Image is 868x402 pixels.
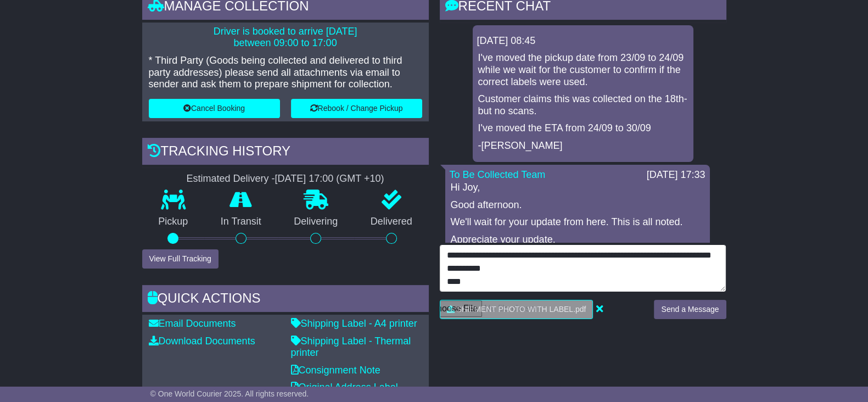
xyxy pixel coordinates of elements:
[291,336,411,359] a: Shipping Label - Thermal printer
[451,182,704,194] p: Hi Joy,
[291,318,417,329] a: Shipping Label - A4 printer
[204,216,278,228] p: In Transit
[278,216,355,228] p: Delivering
[275,173,384,185] div: [DATE] 17:00 (GMT +10)
[142,216,205,228] p: Pickup
[149,26,422,49] p: Driver is booked to arrive [DATE] between 09:00 to 17:00
[149,336,255,347] a: Download Documents
[291,99,422,118] button: Rebook / Change Pickup
[451,234,704,246] p: Appreciate your update.
[451,216,704,228] p: We'll wait for your update from here. This is all noted.
[477,35,689,47] div: [DATE] 08:45
[291,382,398,393] a: Original Address Label
[654,300,726,319] button: Send a Message
[149,318,236,329] a: Email Documents
[291,365,380,376] a: Consignment Note
[142,249,219,269] button: View Full Tracking
[149,99,280,118] button: Cancel Booking
[451,199,704,211] p: Good afternoon.
[450,169,546,180] a: To Be Collected Team
[142,138,429,168] div: Tracking history
[354,216,429,228] p: Delivered
[647,169,705,181] div: [DATE] 17:33
[149,55,422,91] p: * Third Party (Goods being collected and delivered to third party addresses) please send all atta...
[478,93,688,117] p: Customer claims this was collected on the 18th-but no scans.
[142,173,429,185] div: Estimated Delivery -
[478,122,688,135] p: I've moved the ETA from 24/09 to 30/09
[478,52,688,88] p: I've moved the pickup date from 23/09 to 24/09 while we wait for the customer to confirm if the c...
[142,285,429,315] div: Quick Actions
[150,389,309,398] span: © One World Courier 2025. All rights reserved.
[478,140,688,152] p: -[PERSON_NAME]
